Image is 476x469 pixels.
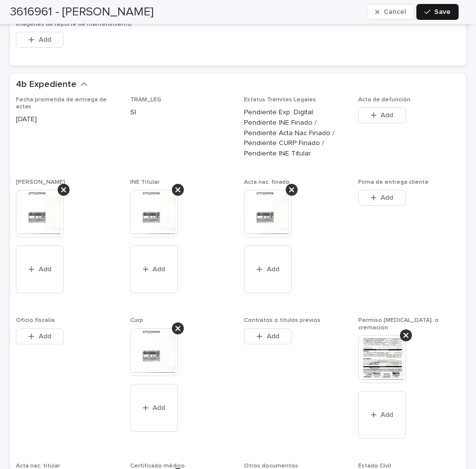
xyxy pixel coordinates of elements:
span: Imágenes de reporte de mantenimiento [16,21,132,27]
span: [PERSON_NAME] [16,179,65,185]
span: TRAM_LEG [130,97,161,103]
button: Add [358,190,406,206]
p: SI [130,107,233,118]
button: Add [358,107,406,123]
span: Acta nac. finado [244,179,290,185]
span: Fecha prometida de entrega de actas [16,97,107,110]
span: Acta de defunción [358,97,410,103]
span: Acta nac. titular [16,463,60,469]
span: Estatus Trámites Legales [244,97,316,103]
button: Cancel [367,4,414,20]
span: Add [381,112,393,119]
button: Add [16,328,64,344]
span: Contratos o títulos previos [244,317,320,323]
span: Oficio fiscalía [16,317,55,323]
span: Add [39,36,51,43]
span: Otros documentos [244,463,298,469]
span: Add [267,266,279,273]
span: Add [153,404,165,411]
span: Cancel [384,8,406,15]
button: Add [244,328,292,344]
h2: 4b Expediente [16,79,77,90]
h2: 3616961 - [PERSON_NAME] [10,5,154,19]
span: Permiso [MEDICAL_DATA]. o cremación [358,317,439,330]
span: Certificado médico [130,463,185,469]
button: Add [16,245,64,293]
button: Save [416,4,459,20]
button: Add [244,245,292,293]
button: Add [358,391,406,439]
button: Add [16,32,64,48]
span: Add [153,266,165,273]
span: Add [381,194,393,201]
span: Curp [130,317,143,323]
span: Firma de entrega cliente [358,179,429,185]
span: Estado Civil [358,463,391,469]
span: Add [267,333,279,340]
button: 4b Expediente [16,79,87,90]
button: Add [130,245,178,293]
span: INE Titular [130,179,159,185]
p: [DATE] [16,114,118,125]
span: Save [434,8,451,15]
span: Add [39,333,51,340]
span: Add [381,411,393,418]
button: Add [130,384,178,432]
p: Pendiente Exp. Digital: Pendiente INE Finado / Pendiente Acta Nac Finado / Pendiente CURP Finado ... [244,107,346,159]
span: Add [39,266,51,273]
